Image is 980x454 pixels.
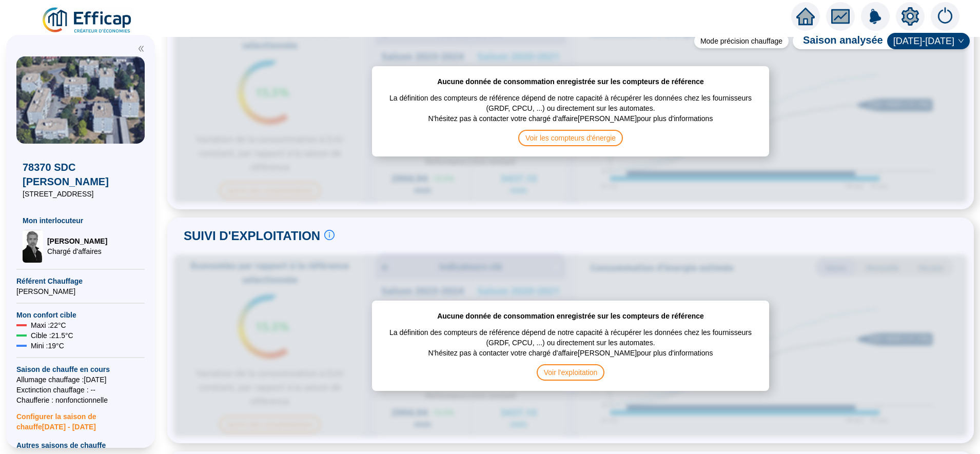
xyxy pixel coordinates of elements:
span: Autres saisons de chauffe [16,440,145,450]
span: Mini : 19 °C [31,341,64,351]
span: [PERSON_NAME] [47,236,107,246]
img: alerts [861,2,890,31]
span: Chaufferie : non fonctionnelle [16,395,145,405]
span: Aucune donnée de consommation enregistrée sur les compteurs de référence [437,311,704,321]
span: down [958,38,964,44]
span: Voir les compteurs d'énergie [518,130,623,146]
span: [STREET_ADDRESS] [23,189,139,199]
img: efficap energie logo [41,6,134,35]
span: Mon interlocuteur [23,215,139,226]
span: La définition des compteurs de référence dépend de notre capacité à récupérer les données chez le... [382,321,759,348]
span: Mon confort cible [16,310,145,320]
span: 78370 SDC [PERSON_NAME] [23,160,139,189]
span: SUIVI D'EXPLOITATION [184,228,320,244]
span: N'hésitez pas à contacter votre chargé d'affaire [PERSON_NAME] pour plus d'informations [428,113,713,130]
span: home [796,7,815,26]
span: Configurer la saison de chauffe [DATE] - [DATE] [16,405,145,432]
span: Saison de chauffe en cours [16,364,145,374]
span: info-circle [324,230,335,240]
span: Allumage chauffage : [DATE] [16,374,145,385]
span: N'hésitez pas à contacter votre chargé d'affaire [PERSON_NAME] pour plus d'informations [428,348,713,364]
span: 2024-2025 [893,33,964,49]
img: alerts [931,2,959,31]
span: setting [901,7,919,26]
span: Voir l'exploitation [537,364,605,381]
span: fund [831,7,850,26]
span: [PERSON_NAME] [16,286,145,297]
span: double-left [138,45,145,52]
div: Mode précision chauffage [694,34,789,48]
span: Cible : 21.5 °C [31,330,73,341]
span: Référent Chauffage [16,276,145,286]
span: Saison analysée [793,33,883,49]
span: Aucune donnée de consommation enregistrée sur les compteurs de référence [437,76,704,87]
span: Chargé d'affaires [47,246,107,256]
span: Maxi : 22 °C [31,320,66,330]
img: Chargé d'affaires [23,230,43,263]
span: La définition des compteurs de référence dépend de notre capacité à récupérer les données chez le... [382,87,759,113]
span: Exctinction chauffage : -- [16,385,145,395]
